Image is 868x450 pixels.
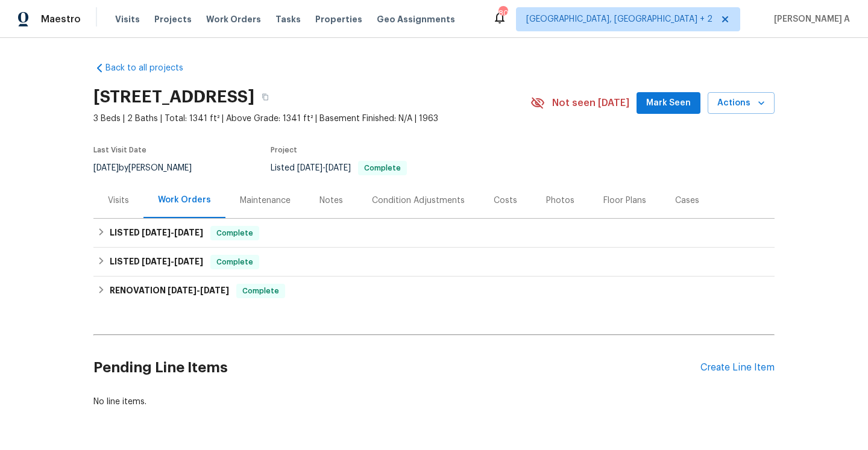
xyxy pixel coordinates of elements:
[168,286,229,295] span: -
[200,286,229,295] span: [DATE]
[315,13,362,25] span: Properties
[271,164,407,172] span: Listed
[174,257,203,266] span: [DATE]
[603,195,646,207] div: Floor Plans
[254,86,276,108] button: Copy Address
[93,62,209,74] a: Back to all projects
[240,195,291,207] div: Maintenance
[168,286,197,295] span: [DATE]
[93,340,700,396] h2: Pending Line Items
[115,13,140,25] span: Visits
[494,195,517,207] div: Costs
[206,13,261,25] span: Work Orders
[708,92,775,114] button: Actions
[174,228,203,237] span: [DATE]
[319,195,343,207] div: Notes
[93,146,146,154] span: Last Visit Date
[93,396,775,408] div: No line items.
[110,226,203,240] h6: LISTED
[546,195,574,207] div: Photos
[498,7,507,19] div: 80
[41,13,81,25] span: Maestro
[142,228,171,237] span: [DATE]
[297,164,322,172] span: [DATE]
[646,96,691,111] span: Mark Seen
[93,91,254,103] h2: [STREET_ADDRESS]
[142,228,203,237] span: -
[212,256,258,268] span: Complete
[372,195,465,207] div: Condition Adjustments
[93,248,775,277] div: LISTED [DATE]-[DATE]Complete
[108,195,129,207] div: Visits
[142,257,171,266] span: [DATE]
[637,92,700,114] button: Mark Seen
[154,13,192,25] span: Projects
[142,257,203,266] span: -
[93,277,775,305] div: RENOVATION [DATE]-[DATE]Complete
[297,164,351,172] span: -
[237,285,284,297] span: Complete
[110,255,203,269] h6: LISTED
[700,362,775,373] div: Create Line Item
[526,13,712,25] span: [GEOGRAPHIC_DATA], [GEOGRAPHIC_DATA] + 2
[158,194,211,206] div: Work Orders
[275,15,301,23] span: Tasks
[325,164,351,172] span: [DATE]
[675,195,699,207] div: Cases
[717,96,765,111] span: Actions
[769,13,850,25] span: [PERSON_NAME] A
[552,97,629,109] span: Not seen [DATE]
[93,113,530,125] span: 3 Beds | 2 Baths | Total: 1341 ft² | Above Grade: 1341 ft² | Basement Finished: N/A | 1963
[377,13,455,25] span: Geo Assignments
[93,164,119,172] span: [DATE]
[93,219,775,248] div: LISTED [DATE]-[DATE]Complete
[271,146,297,154] span: Project
[359,164,406,172] span: Complete
[212,227,258,239] span: Complete
[110,284,229,298] h6: RENOVATION
[93,161,206,175] div: by [PERSON_NAME]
